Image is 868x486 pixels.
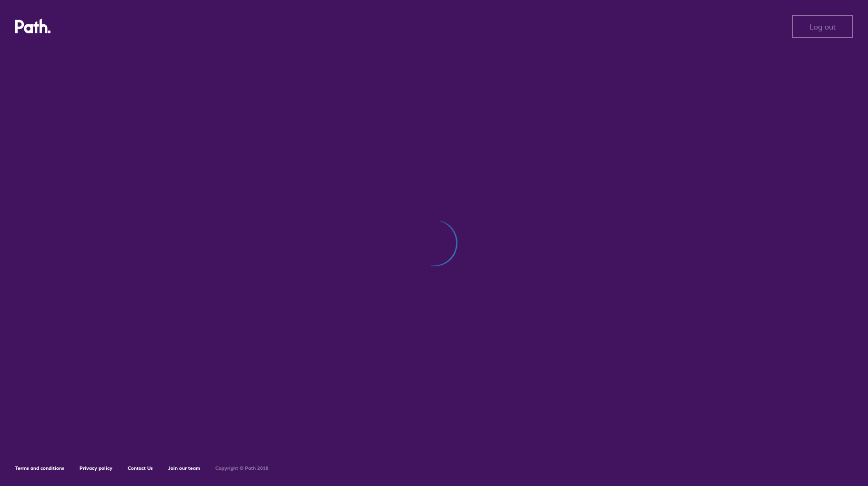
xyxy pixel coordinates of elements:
[128,465,153,471] a: Contact Us
[809,22,836,31] span: Log out
[80,465,112,471] a: Privacy policy
[215,466,269,471] h6: Copyright © Path 2018
[792,15,853,38] button: Log out
[15,465,64,471] a: Terms and conditions
[168,465,200,471] a: Join our team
